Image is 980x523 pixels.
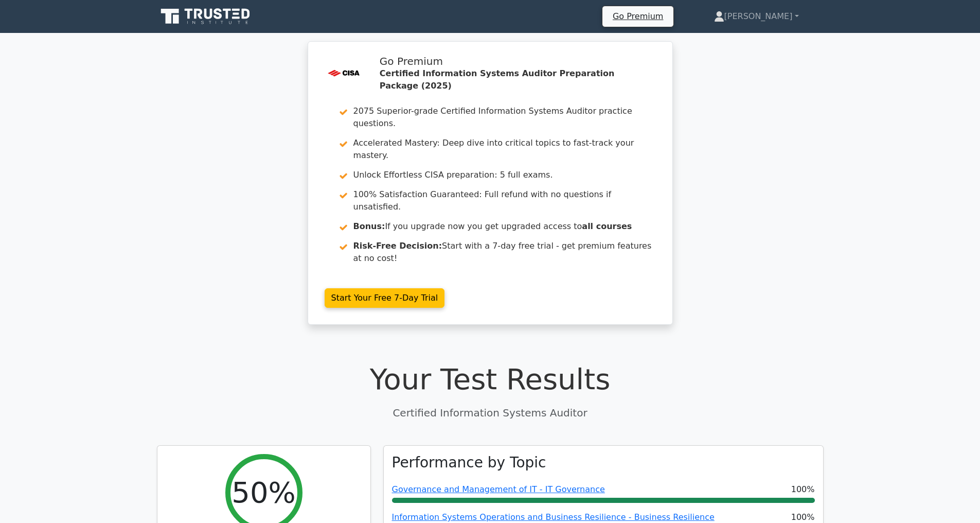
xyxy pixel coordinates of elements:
[157,362,824,396] h1: Your Test Results
[392,454,546,472] h3: Performance by Topic
[689,6,824,27] a: [PERSON_NAME]
[157,405,824,421] p: Certified Information Systems Auditor
[231,475,295,510] h2: 50%
[392,512,715,522] a: Information Systems Operations and Business Resilience - Business Resilience
[392,484,605,494] a: Governance and Management of IT - IT Governance
[791,483,815,496] span: 100%
[607,9,669,23] a: Go Premium
[325,288,445,308] a: Start Your Free 7-Day Trial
